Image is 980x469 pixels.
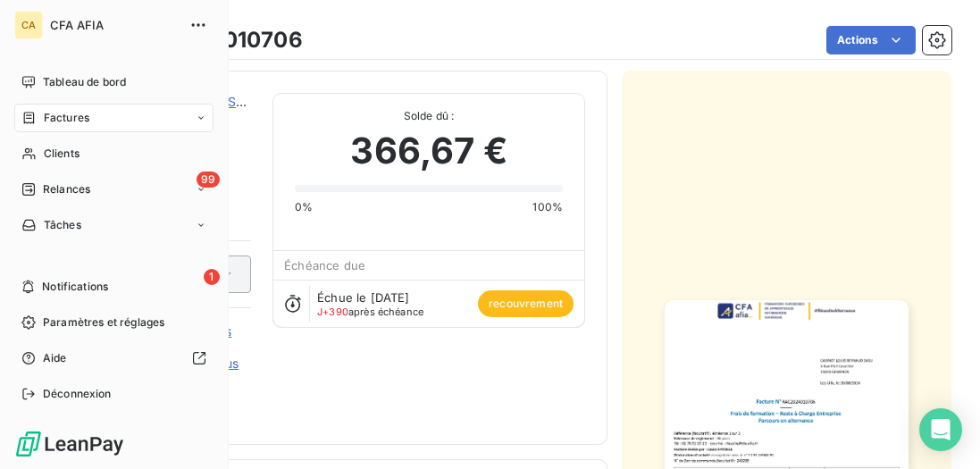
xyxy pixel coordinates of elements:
span: Factures [44,110,89,126]
span: Déconnexion [43,386,112,402]
span: recouvrement [478,290,574,317]
div: CA [14,11,43,39]
span: Tâches [44,217,81,233]
span: Aide [43,350,67,366]
img: Logo LeanPay [14,430,125,458]
span: Solde dû : [295,108,563,124]
h3: 2024010706 [167,24,303,56]
span: Échéance due [284,258,365,272]
span: 366,67 € [350,124,507,178]
span: 1 [204,269,220,285]
span: CFA AFIA [50,18,179,32]
span: Notifications [42,279,108,295]
span: après échéance [317,306,423,317]
span: Échue le [DATE] [317,290,409,305]
div: Open Intercom Messenger [919,408,962,451]
span: Paramètres et réglages [43,314,164,331]
a: Aide [14,344,214,373]
span: Relances [43,181,90,197]
span: Tableau de bord [43,74,126,90]
span: J+390 [317,306,348,318]
span: Clients [44,146,80,162]
span: 100% [532,199,563,215]
span: 0% [295,199,313,215]
span: 99 [197,172,220,188]
button: Actions [826,26,916,54]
